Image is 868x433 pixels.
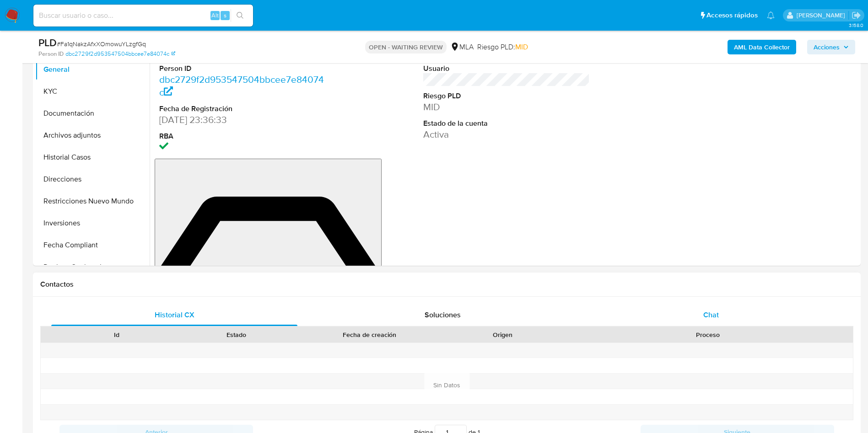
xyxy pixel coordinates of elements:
[231,9,249,22] button: search-icon
[734,40,790,54] b: AML Data Collector
[423,91,590,101] dt: Riesgo PLD
[450,42,474,52] div: MLA
[65,50,175,58] a: dbc2729f2d953547504bbcee7e84074c
[159,113,326,126] dd: [DATE] 23:36:33
[35,80,150,102] button: KYC
[57,39,146,48] span: # Fa1qNakzAfxXOmowuYLzgfGq
[38,35,57,50] b: PLD
[814,40,840,54] span: Acciones
[477,42,528,52] span: Riesgo PLD:
[849,21,863,29] span: 3.158.0
[569,330,846,339] div: Proceso
[303,330,437,339] div: Fecha de creación
[35,168,150,190] button: Direcciones
[35,212,150,234] button: Inversiones
[159,104,326,114] dt: Fecha de Registración
[807,40,855,54] button: Acciones
[425,310,461,320] span: Soluciones
[40,280,853,289] h1: Contactos
[423,101,590,113] dd: MID
[423,118,590,128] dt: Estado de la cuenta
[797,11,848,20] p: mariaeugenia.sanchez@mercadolibre.com
[211,11,219,20] span: Alt
[515,42,528,52] span: MID
[155,310,194,320] span: Historial CX
[159,131,326,141] dt: RBA
[423,128,590,141] dd: Activa
[224,11,226,20] span: s
[852,11,861,20] a: Salir
[35,190,150,212] button: Restricciones Nuevo Mundo
[33,10,253,21] input: Buscar usuario o caso...
[159,73,324,99] a: dbc2729f2d953547504bbcee7e84074c
[35,59,150,80] button: General
[183,330,290,339] div: Estado
[35,146,150,168] button: Historial Casos
[35,256,150,278] button: Devices Geolocation
[35,124,150,146] button: Archivos adjuntos
[449,330,556,339] div: Origen
[38,50,64,58] b: Person ID
[35,102,150,124] button: Documentación
[423,64,590,74] dt: Usuario
[63,330,170,339] div: Id
[767,11,775,19] a: Notificaciones
[365,41,447,53] p: OPEN - WAITING REVIEW
[706,11,758,20] span: Accesos rápidos
[159,64,326,74] dt: Person ID
[703,310,719,320] span: Chat
[728,40,796,54] button: AML Data Collector
[35,234,150,256] button: Fecha Compliant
